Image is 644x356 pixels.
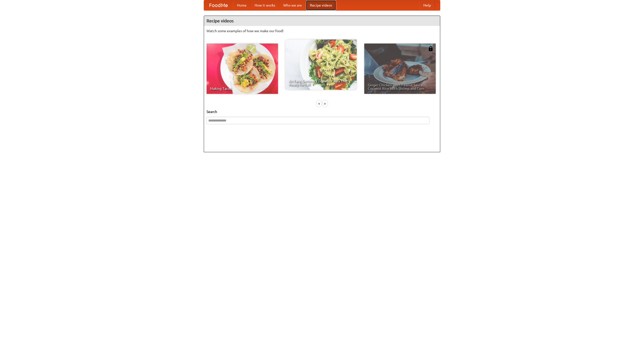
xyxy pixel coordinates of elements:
h4: Recipe videos [204,16,440,26]
img: 483408.png [428,46,433,51]
a: Help [419,0,435,10]
a: How it works [251,0,279,10]
h5: Search [207,109,437,114]
div: » [323,100,327,107]
a: Making Tacos [207,44,278,94]
a: FoodMe [204,0,233,10]
a: Home [233,0,251,10]
a: Who we are [279,0,306,10]
span: An Easy, Summery Tomato Pasta That's Ready for Fall [289,79,353,86]
a: Recipe videos [306,0,336,10]
a: An Easy, Summery Tomato Pasta That's Ready for Fall [285,39,357,90]
p: Watch some examples of how we make our food! [207,28,437,33]
div: « [317,100,321,107]
span: Making Tacos [210,87,274,90]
